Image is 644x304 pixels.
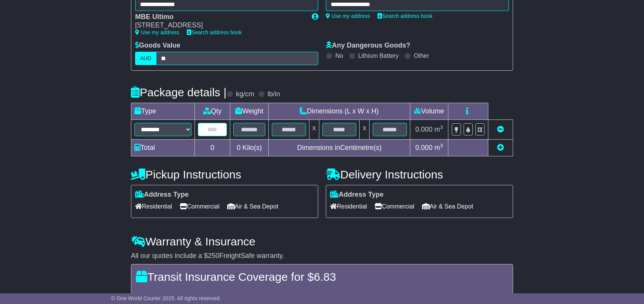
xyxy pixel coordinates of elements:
span: m [434,126,443,133]
a: Use my address [326,13,370,19]
span: 250 [208,252,219,259]
h4: Delivery Instructions [326,168,513,181]
td: Type [131,103,195,119]
div: MBE Ultimo [135,13,304,21]
h4: Package details | [131,86,226,99]
td: Dimensions in Centimetre(s) [268,139,410,156]
td: Weight [230,103,269,119]
a: Use my address [135,29,179,35]
h4: Pickup Instructions [131,168,318,181]
td: Kilo(s) [230,139,269,156]
span: Air & Sea Depot [227,201,279,212]
td: Total [131,139,195,156]
span: Residential [330,201,367,212]
span: Residential [135,201,172,212]
label: AUD [135,52,156,65]
td: Dimensions (L x W x H) [268,103,410,119]
span: Air & Sea Depot [422,201,473,212]
span: 0 [237,144,241,151]
span: 0.000 [415,144,432,151]
sup: 3 [440,143,443,148]
label: Goods Value [135,41,180,50]
span: Commercial [375,201,414,212]
h4: Warranty & Insurance [131,235,513,248]
td: Volume [410,103,448,119]
a: Add new item [497,144,504,151]
span: 0.000 [415,126,432,133]
a: Search address book [378,13,432,19]
td: 0 [195,139,230,156]
td: x [360,119,370,139]
span: m [434,144,443,151]
h4: Transit Insurance Coverage for $ [136,271,508,283]
span: Commercial [180,201,219,212]
div: All our quotes include a $ FreightSafe warranty. [131,252,513,260]
td: x [309,119,319,139]
span: © One World Courier 2025. All rights reserved. [111,295,221,301]
label: kg/cm [236,90,254,99]
label: Address Type [135,191,189,199]
label: Any Dangerous Goods? [326,41,410,50]
td: Qty [195,103,230,119]
sup: 3 [440,124,443,130]
span: 6.83 [314,271,336,283]
label: No [335,52,343,59]
a: Search address book [187,29,242,35]
a: Remove this item [497,126,504,133]
label: Lithium Battery [358,52,399,59]
label: Address Type [330,191,384,199]
div: [STREET_ADDRESS] [135,21,304,30]
label: lb/in [268,90,280,99]
label: Other [414,52,429,59]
